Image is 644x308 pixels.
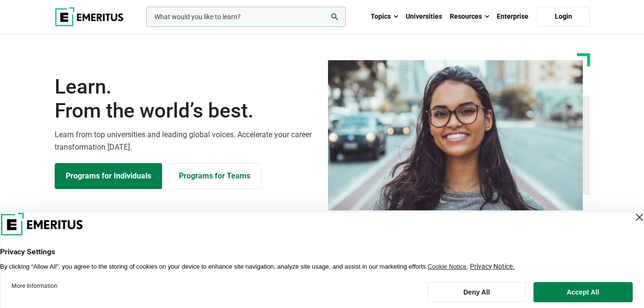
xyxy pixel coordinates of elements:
p: Learn from top universities and leading global voices. Accelerate your career transformation [DATE]. [55,129,316,153]
input: woocommerce-product-search-field-0 [146,7,346,27]
a: Login [537,7,590,27]
h1: Learn. [55,75,316,123]
img: Learn from the world's best [328,60,583,211]
span: From the world’s best. [55,99,316,123]
a: Explore Programs [55,163,162,189]
a: Explore for Business [168,163,261,189]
